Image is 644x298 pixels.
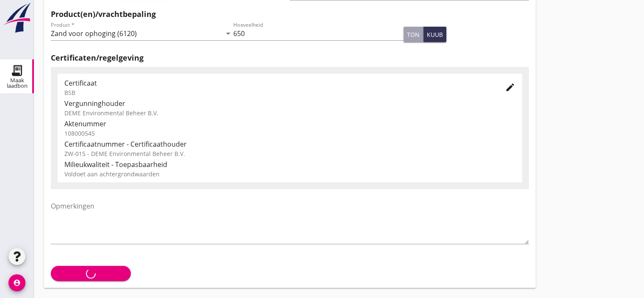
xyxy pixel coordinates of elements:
[64,98,515,109] div: Vergunninghouder
[407,30,420,39] div: ton
[427,30,443,39] div: kuub
[64,159,515,170] div: Milieukwaliteit - Toepasbaarheid
[64,139,515,149] div: Certificaatnummer - Certificaathouder
[233,27,404,40] input: Hoeveelheid
[8,274,25,291] i: account_circle
[505,82,515,92] i: edit
[64,170,515,178] div: Voldoet aan achtergrondwaarden
[64,88,492,97] div: BSB
[51,199,529,244] textarea: Opmerkingen
[64,109,515,117] div: DEME Environmental Beheer B.V.
[51,27,221,40] input: Product *
[64,78,492,88] div: Certificaat
[51,52,529,64] h2: Certificaten/regelgeving
[64,119,515,129] div: Aktenummer
[2,2,32,33] img: logo-small.a267ee39.svg
[423,27,446,42] button: kuub
[404,27,423,42] button: ton
[51,8,529,20] h2: Product(en)/vrachtbepaling
[223,28,233,39] i: arrow_drop_down
[64,129,515,138] div: 108000545
[64,149,515,158] div: ZW-015 - DEME Environmental Beheer B.V.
